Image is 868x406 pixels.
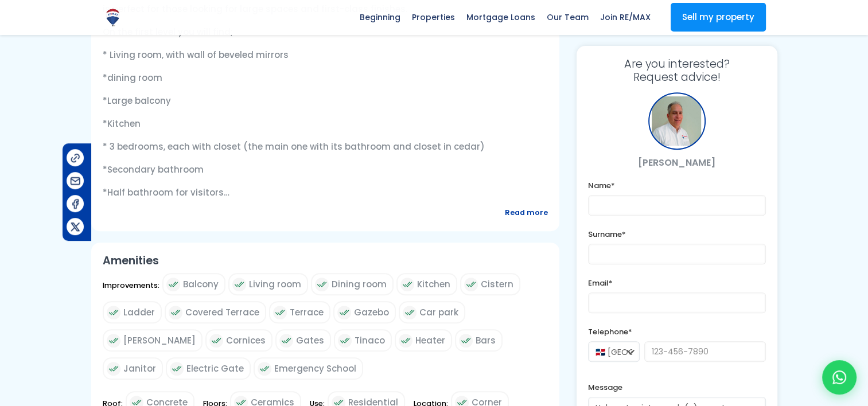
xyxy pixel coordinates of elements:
[588,276,766,290] label: Email*
[505,205,548,220] span: Read more
[273,306,287,319] img: check icon
[107,306,120,319] img: check icon
[315,278,329,291] img: check icon
[103,162,548,177] p: *Secondary bathroom
[406,9,461,26] span: Properties
[403,306,417,319] img: check icon
[588,325,766,339] label: Telephone*
[671,3,766,32] a: Sell my property
[69,221,81,233] img: Share
[170,362,184,376] img: check icon
[296,333,324,348] span: Gates
[69,152,81,164] img: Share
[588,57,766,71] span: Are you interested?
[419,305,458,319] span: Car park
[103,254,548,267] h2: Amenities
[103,71,548,85] p: *dining room
[399,334,412,348] img: check icon
[183,277,219,291] span: Balcony
[588,155,766,170] p: [PERSON_NAME]
[103,185,548,200] p: *Half bathroom for visitors
[274,361,356,376] span: Emergency School
[169,306,182,319] img: check icon
[103,93,548,108] p: *Large balcony
[166,278,180,291] img: check icon
[594,9,656,26] span: Join RE/MAX
[400,278,414,291] img: check icon
[541,9,594,26] span: Our Team
[355,333,385,348] span: Tinaco
[588,178,766,193] label: Name*
[209,334,223,348] img: check icon
[123,361,156,376] span: Janitor
[461,9,541,26] span: Mortgage Loans
[69,175,81,187] img: Share
[69,198,81,210] img: Share
[103,7,123,28] img: Logo de REMAX
[226,333,266,348] span: Cornices
[123,333,196,348] span: [PERSON_NAME]
[337,306,351,319] img: check icon
[476,333,496,348] span: Bars
[258,362,271,376] img: check icon
[186,361,244,376] span: Electric Gate
[644,341,766,362] input: 123-456-7890
[415,333,445,348] span: Heater
[103,48,548,62] p: * Living room, with wall of beveled mirrors
[354,305,389,319] span: Gazebo
[123,305,155,319] span: Ladder
[103,116,548,131] p: *Kitchen
[464,278,478,291] img: check icon
[103,139,548,154] p: * 3 bedrooms, each with closet (the main one with its bathroom and closet in cedar)
[185,305,259,319] span: Covered Terrace
[290,305,324,319] span: Terrace
[588,380,766,395] label: Message
[332,277,387,291] span: Dining room
[103,278,159,300] span: Improvements:
[481,277,513,291] span: Cistern
[107,334,120,348] img: check icon
[107,362,120,376] img: check icon
[249,277,301,291] span: Living room
[459,334,473,348] img: check icon
[588,227,766,241] label: Surname*
[417,277,450,291] span: Kitchen
[338,334,352,348] img: check icon
[648,92,706,150] div: Enrique Perez
[633,69,721,85] font: Request advice!
[232,278,246,291] img: check icon
[354,9,406,26] span: Beginning
[279,334,293,348] img: check icon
